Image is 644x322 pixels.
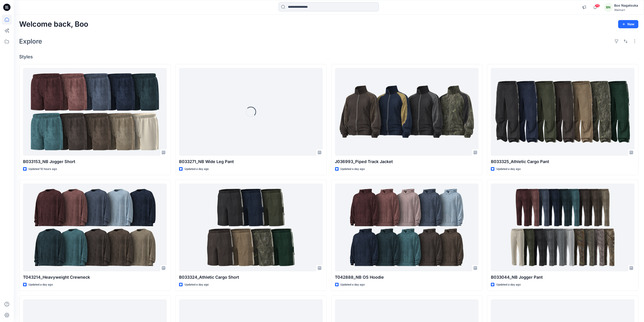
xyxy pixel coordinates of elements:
[28,167,57,171] p: Updated 10 hours ago
[491,68,635,156] a: B033325_Athletic Cargo Pant
[179,184,323,271] a: B033324_Athletic Cargo Short
[614,8,638,12] div: Walmart
[335,184,479,271] a: T042888_NB OS Hoodie
[618,20,639,28] button: New
[23,68,167,156] a: B033153_NB Jogger Short
[341,167,365,171] p: Updated a day ago
[179,158,323,165] p: B033271_NB Wide Leg Pant
[604,3,613,11] div: BN
[19,54,639,60] h4: Styles
[496,282,521,287] p: Updated a day ago
[23,274,167,280] p: T043214_Heavyweight Crewneck
[491,158,635,165] p: B033325_Athletic Cargo Pant
[179,274,323,280] p: B033324_Athletic Cargo Short
[185,282,209,287] p: Updated a day ago
[19,38,42,45] h2: Explore
[335,68,479,156] a: J036993_Piped Track Jacket
[491,274,635,280] p: B033044_NB Jogger Pant
[595,4,600,8] span: 75
[23,184,167,271] a: T043214_Heavyweight Crewneck
[335,274,479,280] p: T042888_NB OS Hoodie
[491,184,635,271] a: B033044_NB Jogger Pant
[28,282,53,287] p: Updated a day ago
[341,282,365,287] p: Updated a day ago
[614,3,638,8] div: Boo Nagatsuka
[335,158,479,165] p: J036993_Piped Track Jacket
[185,167,209,171] p: Updated a day ago
[496,167,521,171] p: Updated a day ago
[19,20,88,29] h2: Welcome back, Boo
[23,158,167,165] p: B033153_NB Jogger Short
